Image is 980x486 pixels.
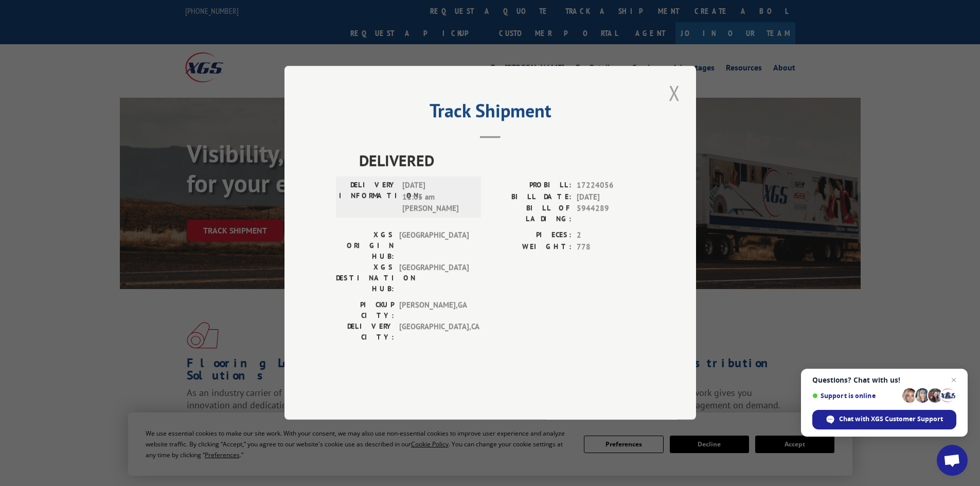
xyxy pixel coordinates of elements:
[490,203,572,225] label: BILL OF LADING:
[577,191,645,203] span: [DATE]
[812,376,956,384] span: Questions? Chat with us!
[402,180,472,215] span: [DATE] 11:05 am [PERSON_NAME]
[577,203,645,225] span: 5944289
[336,262,394,295] label: XGS DESTINATION HUB:
[359,149,645,172] span: DELIVERED
[399,230,469,262] span: [GEOGRAPHIC_DATA]
[490,241,572,253] label: WEIGHT:
[812,410,956,429] span: Chat with XGS Customer Support
[937,445,968,476] a: Open chat
[577,230,645,242] span: 2
[490,180,572,192] label: PROBILL:
[666,79,683,107] button: Close modal
[336,321,394,343] label: DELIVERY CITY:
[839,415,943,424] span: Chat with XGS Customer Support
[336,230,394,262] label: XGS ORIGIN HUB:
[399,300,469,321] span: [PERSON_NAME] , GA
[336,300,394,321] label: PICKUP CITY:
[399,321,469,343] span: [GEOGRAPHIC_DATA] , CA
[336,103,645,123] h2: Track Shipment
[490,191,572,203] label: BILL DATE:
[577,180,645,192] span: 17224056
[399,262,469,295] span: [GEOGRAPHIC_DATA]
[812,392,899,400] span: Support is online
[339,180,397,215] label: DELIVERY INFORMATION:
[490,230,572,242] label: PIECES:
[577,241,645,253] span: 778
